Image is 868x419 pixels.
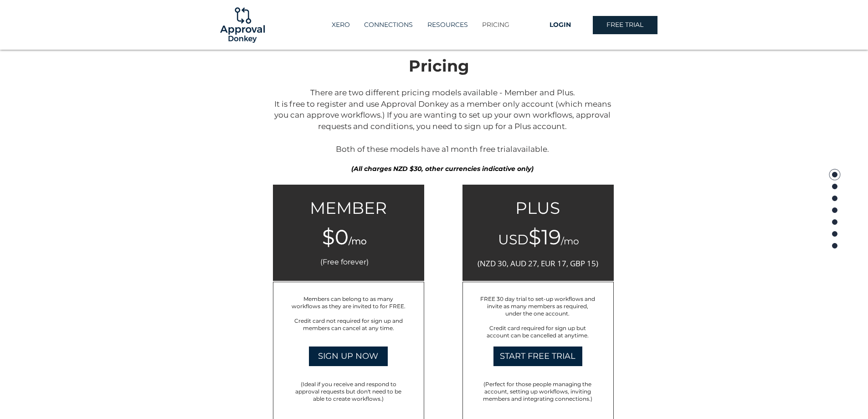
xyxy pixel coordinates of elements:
[478,258,598,269] span: (NZD 30, AUD 27, EUR 17, GBP 15)
[349,236,367,247] span: /mo
[294,317,403,331] span: Credit card not required for sign up and members can cancel at any time.
[593,16,657,34] a: FREE TRIAL
[292,295,406,310] span: Members can belong to as many workflows as they are invited to for FREE.
[313,17,528,32] nav: Site
[310,198,387,218] span: MEMBER
[409,56,469,76] span: Pricing
[475,17,517,32] a: PRICING
[828,169,841,251] nav: Page
[478,17,514,32] p: PRICING
[498,231,529,248] span: USD
[550,21,571,30] span: LOGIN
[529,224,561,249] span: $19
[324,17,357,32] a: XERO
[493,347,582,366] a: START FREE TRIAL
[500,351,575,362] span: START FREE TRIAL
[423,17,473,32] p: RESOURCES
[528,16,593,34] a: LOGIN
[295,381,401,402] span: (Ideal if you receive and respond to approval requests but don't need to be able to create workfl...
[322,224,349,249] span: $0
[515,198,560,218] span: PLUS
[357,17,420,32] a: CONNECTIONS
[561,236,579,247] span: /mo
[327,17,354,32] p: XERO
[360,17,417,32] p: CONNECTIONS
[279,288,407,299] h6: Includes:
[487,325,589,339] span: Credit card required for sign up but account can be cancelled at anytime.
[483,381,592,402] span: (Perfect for those people managing the account, setting up workflows, inviting members and integr...
[309,347,388,366] a: SIGN UP NOW
[320,258,369,266] span: (Free forever)
[420,17,475,32] div: RESOURCES
[351,165,534,173] span: (All charges NZD $30, other currencies indicative only)​
[446,145,513,154] a: 1 month free trial
[218,0,267,50] img: Logo-01.png
[318,351,378,362] span: SIGN UP NOW
[480,295,595,317] span: FREE 30 day trial to set-up workflows and invite as many members as required, under the one account.
[274,88,611,154] span: There are two different pricing models available - Member and Plus. It is free to register and us...
[606,21,643,30] span: FREE TRIAL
